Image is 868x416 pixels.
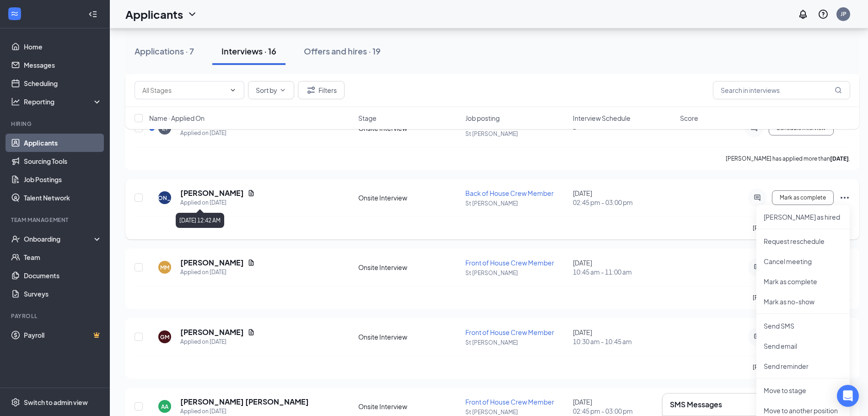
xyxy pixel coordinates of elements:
[125,6,183,22] h1: Applicants
[24,134,102,152] a: Applicants
[24,285,102,303] a: Surveys
[573,267,674,276] span: 10:45 am - 11:00 am
[248,259,255,266] svg: Document
[358,193,460,202] div: Onsite Interview
[839,192,850,203] svg: Ellipses
[88,10,97,19] svg: Collapse
[465,328,554,336] span: Front of House Crew Member
[180,268,255,277] div: Applied on [DATE]
[180,407,309,416] div: Applied on [DATE]
[256,87,277,93] span: Sort by
[176,213,224,228] div: [DATE] 12:42 AM
[465,339,567,346] p: St [PERSON_NAME]
[465,398,554,406] span: Front of House Crew Member
[24,248,102,266] a: Team
[24,326,102,344] a: PayrollCrown
[772,190,834,205] button: Mark as complete
[24,74,102,92] a: Scheduling
[24,152,102,170] a: Sourcing Tools
[248,81,294,99] button: Sort byChevronDown
[830,155,849,162] b: [DATE]
[180,327,244,337] h5: [PERSON_NAME]
[187,9,198,20] svg: ChevronDown
[841,10,846,18] div: JP
[358,402,460,411] div: Onsite Interview
[180,337,255,346] div: Applied on [DATE]
[24,398,88,407] div: Switch to admin view
[24,234,94,243] div: Onboarding
[161,403,168,411] div: AA
[11,216,100,224] div: Team Management
[24,56,102,74] a: Messages
[573,189,674,207] div: [DATE]
[573,328,674,346] div: [DATE]
[818,9,829,20] svg: QuestionInfo
[780,194,826,201] span: Mark as complete
[753,294,850,302] p: [PERSON_NAME] interviewed .
[573,198,674,207] span: 02:45 pm - 03:00 pm
[306,85,317,96] svg: Filter
[465,189,554,197] span: Back of House Crew Member
[149,113,205,123] span: Name · Applied On
[24,266,102,285] a: Documents
[180,397,309,407] h5: [PERSON_NAME] [PERSON_NAME]
[24,170,102,189] a: Job Postings
[298,81,345,99] button: Filter Filters
[11,398,20,407] svg: Settings
[24,38,102,56] a: Home
[180,258,244,268] h5: [PERSON_NAME]
[753,363,850,371] p: [PERSON_NAME] interviewed .
[465,113,500,123] span: Job posting
[180,198,255,207] div: Applied on [DATE]
[670,400,722,410] h3: SMS Messages
[465,408,567,416] p: St [PERSON_NAME]
[752,264,763,271] svg: ActiveChat
[573,397,674,416] div: [DATE]
[573,258,674,276] div: [DATE]
[358,332,460,341] div: Onsite Interview
[11,234,20,243] svg: UserCheck
[726,155,850,162] p: [PERSON_NAME] has applied more than .
[835,86,842,94] svg: MagnifyingGlass
[358,113,377,123] span: Stage
[11,120,100,128] div: Hiring
[180,188,244,198] h5: [PERSON_NAME]
[573,337,674,346] span: 10:30 am - 10:45 am
[11,312,100,320] div: Payroll
[160,264,169,271] div: MM
[279,86,286,94] svg: ChevronDown
[10,9,19,18] svg: WorkstreamLogo
[248,329,255,336] svg: Document
[135,45,194,57] div: Applications · 7
[24,97,102,106] div: Reporting
[837,385,859,407] div: Open Intercom Messenger
[465,259,554,267] span: Front of House Crew Member
[358,263,460,272] div: Onsite Interview
[752,194,763,201] svg: ActiveChat
[573,406,674,416] span: 02:45 pm - 03:00 pm
[141,194,189,202] div: [PERSON_NAME]
[465,269,567,277] p: St [PERSON_NAME]
[680,113,698,123] span: Score
[713,81,850,99] input: Search in interviews
[798,9,809,20] svg: Notifications
[248,189,255,197] svg: Document
[24,189,102,207] a: Talent Network
[573,113,631,123] span: Interview Schedule
[142,85,226,95] input: All Stages
[753,224,850,232] p: [PERSON_NAME] interviewed .
[304,45,381,57] div: Offers and hires · 19
[752,333,763,340] svg: ActiveChat
[229,86,237,94] svg: ChevronDown
[11,97,20,106] svg: Analysis
[465,200,567,207] p: St [PERSON_NAME]
[221,45,276,57] div: Interviews · 16
[160,333,169,341] div: GM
